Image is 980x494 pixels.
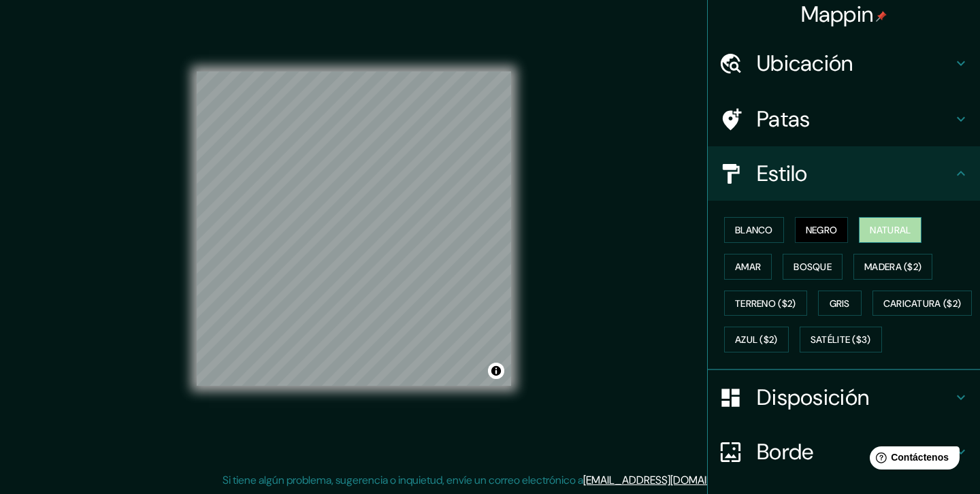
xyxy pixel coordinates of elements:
font: Caricatura ($2) [883,297,962,310]
font: Madera ($2) [864,261,921,273]
button: Natural [859,217,921,243]
button: Madera ($2) [853,254,932,280]
button: Terreno ($2) [724,291,807,316]
div: Estilo [708,146,980,201]
canvas: Mapa [197,71,511,386]
button: Blanco [724,217,784,243]
img: pin-icon.png [876,11,887,22]
font: Estilo [757,159,808,188]
font: Negro [806,224,838,236]
button: Caricatura ($2) [872,291,973,316]
font: Bosque [794,261,832,273]
button: Negro [795,217,849,243]
button: Satélite ($3) [800,327,882,352]
font: Amar [735,261,761,273]
div: Ubicación [708,36,980,90]
font: Blanco [735,224,773,236]
iframe: Lanzador de widgets de ayuda [859,441,965,479]
button: Bosque [783,254,843,280]
font: Natural [870,224,911,236]
a: [EMAIL_ADDRESS][DOMAIN_NAME] [583,473,751,487]
font: Gris [830,297,850,310]
div: Borde [708,425,980,479]
div: Patas [708,92,980,146]
button: Activar o desactivar atribución [488,363,504,379]
font: Satélite ($3) [811,334,871,346]
div: Disposición [708,370,980,425]
font: Patas [757,105,811,133]
font: Disposición [757,383,869,412]
font: Si tiene algún problema, sugerencia o inquietud, envíe un correo electrónico a [223,473,583,487]
button: Gris [818,291,862,316]
font: Azul ($2) [735,334,778,346]
button: Amar [724,254,772,280]
font: Borde [757,438,814,466]
font: Ubicación [757,49,853,78]
button: Azul ($2) [724,327,789,352]
font: Terreno ($2) [735,297,796,310]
